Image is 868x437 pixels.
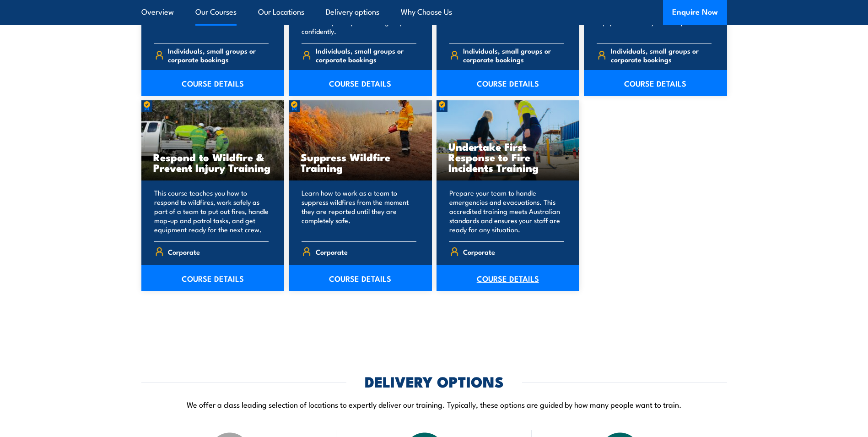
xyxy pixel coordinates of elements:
span: Corporate [168,245,200,259]
h3: Respond to Wildfire & Prevent Injury Training [153,152,273,173]
p: Learn how to work as a team to suppress wildfires from the moment they are reported until they ar... [302,188,416,234]
a: COURSE DETAILS [141,265,285,291]
a: COURSE DETAILS [437,70,580,96]
span: Individuals, small groups or corporate bookings [168,46,269,64]
span: Individuals, small groups or corporate bookings [316,46,416,64]
a: COURSE DETAILS [289,265,432,291]
span: Corporate [316,245,348,259]
h2: DELIVERY OPTIONS [365,375,504,388]
a: COURSE DETAILS [289,70,432,96]
span: Individuals, small groups or corporate bookings [463,46,564,64]
p: Prepare your team to handle emergencies and evacuations. This accredited training meets Australia... [449,188,564,234]
span: Corporate [463,245,495,259]
a: COURSE DETAILS [437,265,580,291]
p: This course teaches you how to respond to wildfires, work safely as part of a team to put out fir... [154,188,269,234]
p: We offer a class leading selection of locations to expertly deliver our training. Typically, thes... [141,399,727,410]
a: COURSE DETAILS [141,70,285,96]
h3: Undertake First Response to Fire Incidents Training [448,141,568,173]
h3: Suppress Wildfire Training [301,152,420,173]
a: COURSE DETAILS [584,70,727,96]
span: Individuals, small groups or corporate bookings [611,46,712,64]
